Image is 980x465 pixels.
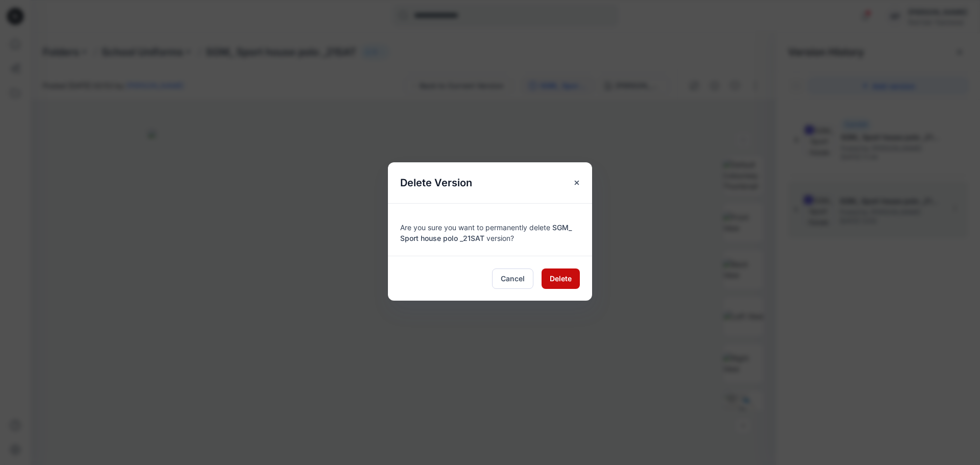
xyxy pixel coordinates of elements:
button: Delete [542,268,580,289]
span: Cancel [501,273,525,284]
button: Cancel [492,268,533,289]
div: Are you sure you want to permanently delete version? [400,216,580,243]
h5: Delete Version [388,162,484,203]
span: Delete [550,273,572,284]
button: Close [568,174,586,192]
